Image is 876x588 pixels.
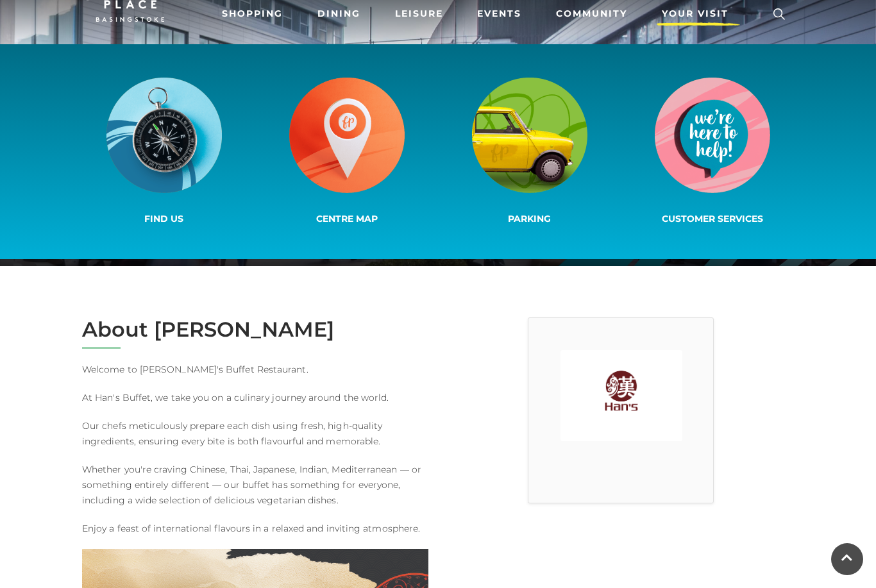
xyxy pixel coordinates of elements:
a: Centre Map [255,75,438,228]
p: Welcome to [PERSON_NAME]'s Buffet Restaurant. [82,362,428,377]
span: Find us [144,213,183,224]
a: Events [472,2,526,26]
p: Enjoy a feast of international flavours in a relaxed and inviting atmosphere. [82,521,428,536]
p: At Han's Buffet, we take you on a culinary journey around the world. [82,390,428,405]
span: Centre Map [316,213,378,224]
a: Find us [72,75,255,228]
a: Shopping [217,2,288,26]
h2: About [PERSON_NAME] [82,317,428,342]
span: Customer Services [662,213,763,224]
p: Whether you're craving Chinese, Thai, Japanese, Indian, Mediterranean — or something entirely dif... [82,462,428,508]
a: Leisure [390,2,448,26]
span: Your Visit [662,7,729,21]
a: Your Visit [657,2,740,26]
a: Community [551,2,632,26]
p: Our chefs meticulously prepare each dish using fresh, high-quality ingredients, ensuring every bi... [82,418,428,449]
span: Parking [508,213,551,224]
a: Dining [312,2,366,26]
a: Parking [438,75,621,228]
a: Customer Services [621,75,804,228]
